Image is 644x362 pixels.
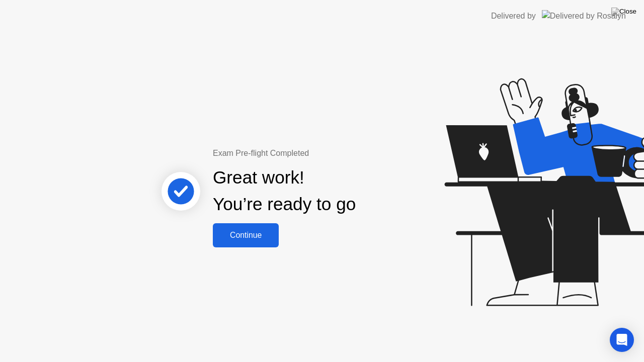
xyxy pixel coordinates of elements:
div: Delivered by [491,10,536,22]
button: Continue [213,223,279,247]
div: Open Intercom Messenger [610,328,634,352]
div: Exam Pre-flight Completed [213,147,421,159]
div: Continue [216,231,276,240]
div: Great work! You’re ready to go [213,164,356,218]
img: Close [611,8,636,16]
img: Delivered by Rosalyn [542,10,626,22]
